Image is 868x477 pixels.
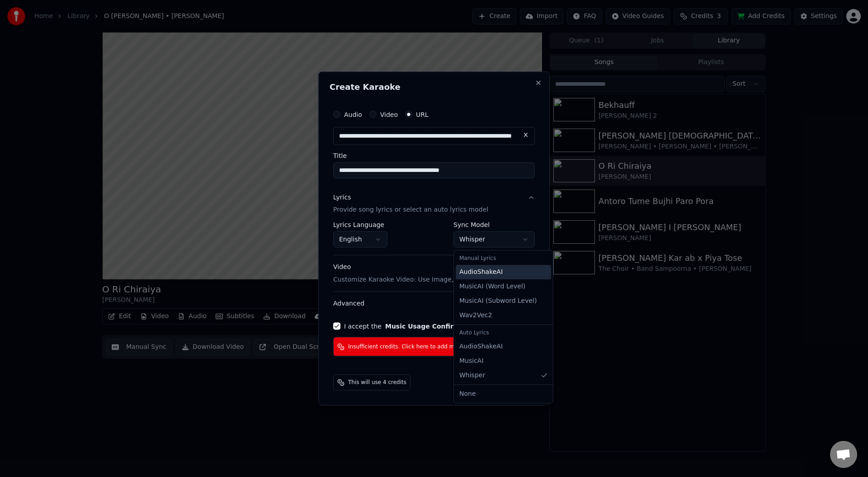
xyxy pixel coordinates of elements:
[459,389,476,398] span: None
[459,311,492,320] span: Wav2Vec2
[456,252,551,265] div: Manual Lyrics
[459,357,484,366] span: MusicAI
[459,282,525,291] span: MusicAI ( Word Level )
[459,371,485,380] span: Whisper
[459,296,537,306] span: MusicAI ( Subword Level )
[459,342,503,351] span: AudioShakeAI
[459,268,503,277] span: AudioShakeAI
[456,327,551,339] div: Auto Lyrics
